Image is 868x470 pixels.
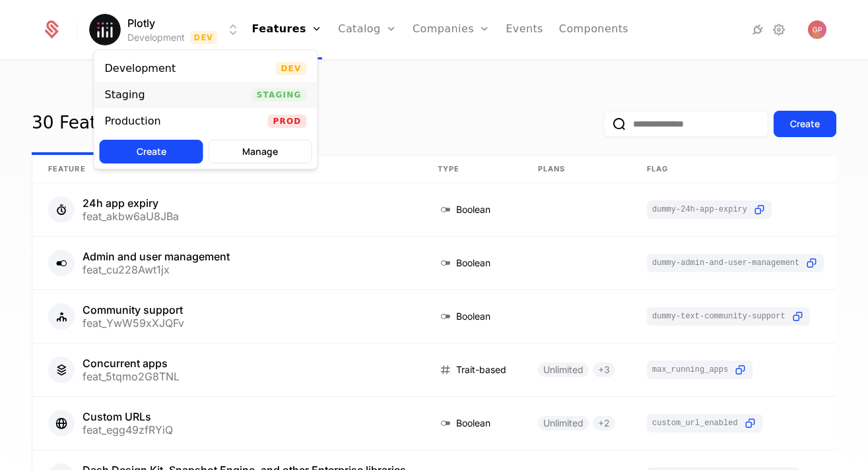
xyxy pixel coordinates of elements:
span: Staging [251,88,307,102]
span: Prod [268,115,307,128]
div: Production [105,116,161,127]
button: Manage [209,140,312,163]
div: Development [105,63,176,74]
div: Staging [105,90,145,100]
div: Select environment [94,49,318,169]
span: Dev [275,62,306,75]
button: Create [100,140,203,163]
